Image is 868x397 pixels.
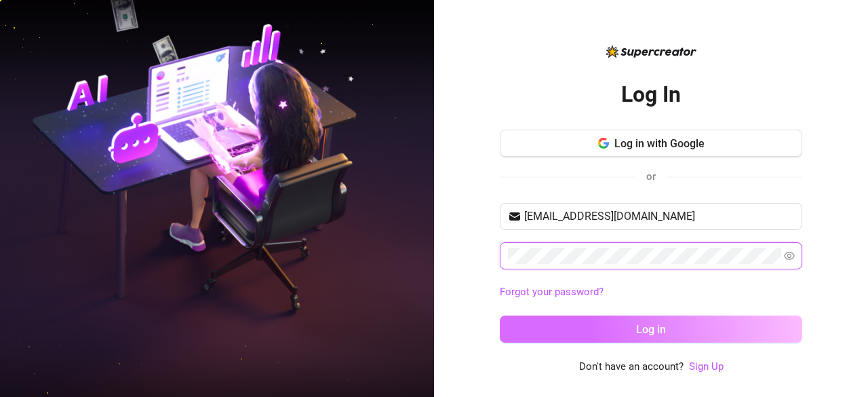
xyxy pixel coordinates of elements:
a: Sign Up [689,359,724,375]
button: Log in [500,316,802,343]
span: Don't have an account? [579,359,684,375]
button: Log in with Google [500,130,802,157]
h2: Log In [621,81,681,109]
input: Your email [524,208,794,225]
a: Sign Up [689,360,724,373]
img: logo-BBDzfeDw.svg [606,45,696,58]
a: Forgot your password? [500,286,604,298]
span: eye [784,250,795,261]
span: or [646,170,656,183]
a: Forgot your password? [500,284,802,301]
span: Log in [636,323,666,336]
span: Log in with Google [614,137,705,150]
